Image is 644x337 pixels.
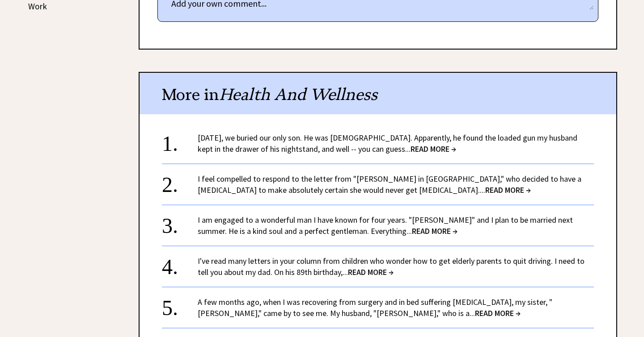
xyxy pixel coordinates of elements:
[198,133,577,154] a: [DATE], we buried our only son. He was [DEMOGRAPHIC_DATA]. Apparently, he found the loaded gun my...
[219,84,377,104] span: Health And Wellness
[198,297,552,318] a: A few months ago, when I was recovering from surgery and in bed suffering [MEDICAL_DATA], my sist...
[411,144,456,154] span: READ MORE →
[198,256,585,277] a: I've read many letters in your column from children who wonder how to get elderly parents to quit...
[27,37,116,305] iframe: Advertisement
[28,1,47,12] a: Work
[412,226,458,236] span: READ MORE →
[162,173,198,190] div: 2.
[140,73,616,114] div: More in
[475,308,521,318] span: READ MORE →
[198,174,581,195] a: I feel compelled to respond to the letter from "[PERSON_NAME] in [GEOGRAPHIC_DATA]," who decided ...
[162,132,198,149] div: 1.
[198,215,573,236] a: I am engaged to a wonderful man I have known for four years. "[PERSON_NAME]" and I plan to be mar...
[162,255,198,272] div: 4.
[162,214,198,231] div: 3.
[162,296,198,313] div: 5.
[485,185,531,195] span: READ MORE →
[348,267,394,277] span: READ MORE →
